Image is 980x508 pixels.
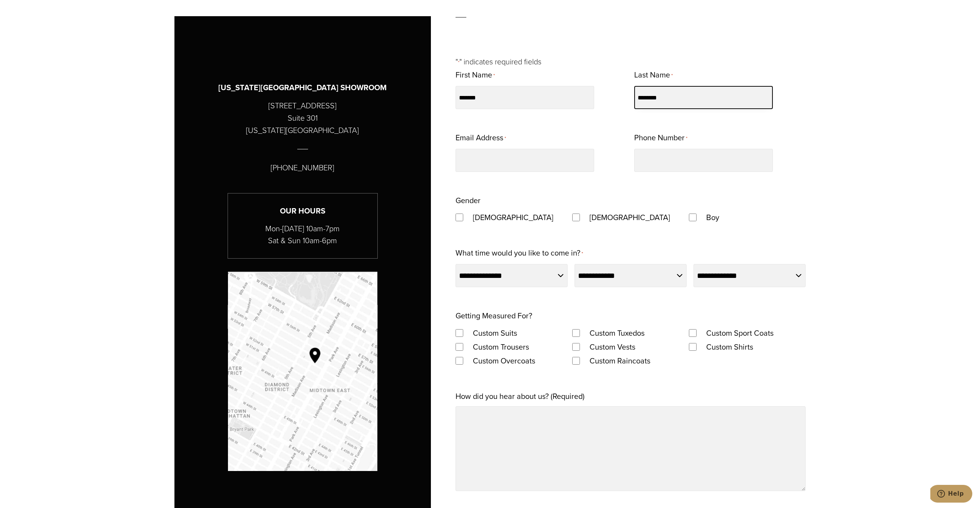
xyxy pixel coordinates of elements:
[456,193,481,207] legend: Gender
[228,272,377,471] img: Google map with pin showing Alan David location at Madison Avenue & 53rd Street NY
[456,56,806,68] p: " " indicates required fields
[582,340,643,354] label: Custom Vests
[456,309,532,323] legend: Getting Measured For?
[228,223,377,247] p: Mon-[DATE] 10am-7pm Sat & Sun 10am-6pm
[699,210,727,224] label: Boy
[465,340,537,354] label: Custom Trousers
[456,131,506,146] label: Email Address
[582,354,658,368] label: Custom Raincoats
[699,340,761,354] label: Custom Shirts
[228,272,377,471] a: Map to Alan David Custom
[930,485,972,504] iframe: Opens a widget where you can chat to one of our agents
[465,326,525,340] label: Custom Suits
[456,389,585,403] label: How did you hear about us? (Required)
[271,161,334,174] p: [PHONE_NUMBER]
[456,68,495,83] label: First Name
[246,99,359,136] p: [STREET_ADDRESS] Suite 301 [US_STATE][GEOGRAPHIC_DATA]
[465,354,543,368] label: Custom Overcoats
[634,68,673,83] label: Last Name
[465,210,561,224] label: [DEMOGRAPHIC_DATA]
[699,326,781,340] label: Custom Sport Coats
[582,326,652,340] label: Custom Tuxedos
[218,82,387,94] h3: [US_STATE][GEOGRAPHIC_DATA] SHOWROOM
[228,205,377,217] h3: Our Hours
[582,210,678,224] label: [DEMOGRAPHIC_DATA]
[456,246,583,261] label: What time would you like to come in?
[634,131,687,146] label: Phone Number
